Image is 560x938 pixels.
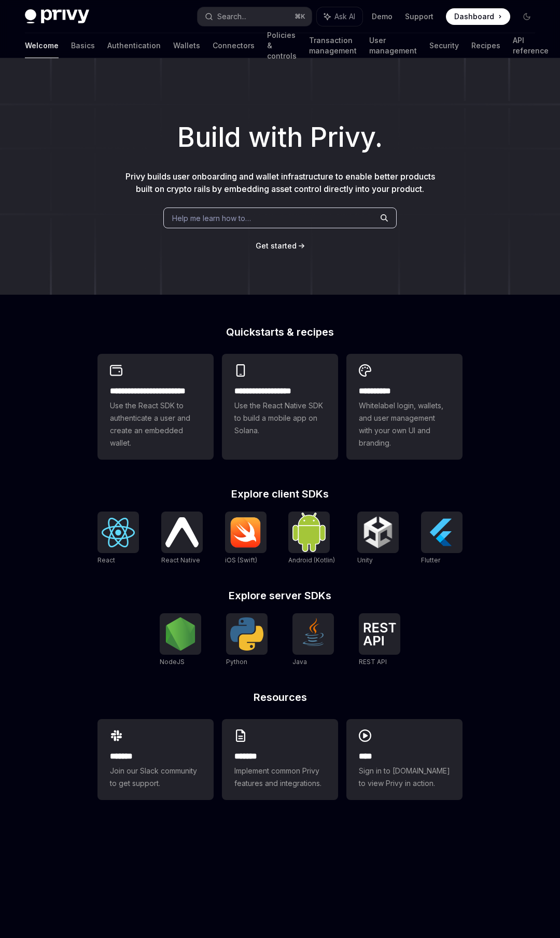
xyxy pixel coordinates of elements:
[107,33,161,58] a: Authentication
[292,613,334,667] a: JavaJava
[425,516,458,549] img: Flutter
[405,11,433,22] a: Support
[357,512,399,565] a: UnityUnity
[97,692,463,702] h2: Resources
[372,11,393,22] a: Demo
[359,765,450,790] span: Sign in to [DOMAIN_NAME] to view Privy in action.
[234,765,326,790] span: Implement common Privy features and integrations.
[513,33,549,58] a: API reference
[346,354,463,460] a: **** *****Whitelabel login, wallets, and user management with your own UI and branding.
[222,719,338,800] a: **** **Implement common Privy features and integrations.
[421,556,440,564] span: Flutter
[110,765,201,790] span: Join our Slack community to get support.
[222,354,338,460] a: **** **** **** ***Use the React Native SDK to build a mobile app on Solana.
[519,8,535,25] button: Toggle dark mode
[160,658,185,666] span: NodeJS
[110,399,201,449] span: Use the React SDK to authenticate a user and create an embedded wallet.
[357,556,373,564] span: Unity
[267,33,297,58] a: Policies & controls
[161,512,203,565] a: React NativeReact Native
[71,33,95,58] a: Basics
[164,617,197,651] img: NodeJS
[165,517,199,547] img: React Native
[359,613,400,667] a: REST APIREST API
[97,489,463,499] h2: Explore client SDKs
[97,512,139,565] a: ReactReact
[359,658,387,666] span: REST API
[359,399,450,449] span: Whitelabel login, wallets, and user management with your own UI and branding.
[172,213,251,224] span: Help me learn how to…
[17,117,543,158] h1: Build with Privy.
[334,11,355,22] span: Ask AI
[454,11,494,22] span: Dashboard
[225,556,257,564] span: iOS (Swift)
[256,241,297,251] a: Get started
[198,7,311,26] button: Search...⌘K
[288,556,335,564] span: Android (Kotlin)
[25,33,59,58] a: Welcome
[295,12,305,21] span: ⌘ K
[256,241,297,250] span: Get started
[429,33,459,58] a: Security
[160,613,201,667] a: NodeJSNodeJS
[346,719,463,800] a: ****Sign in to [DOMAIN_NAME] to view Privy in action.
[97,719,214,800] a: **** **Join our Slack community to get support.
[161,556,200,564] span: React Native
[173,33,200,58] a: Wallets
[446,8,510,25] a: Dashboard
[288,512,335,565] a: Android (Kotlin)Android (Kotlin)
[297,617,330,651] img: Java
[317,7,362,26] button: Ask AI
[229,517,262,548] img: iOS (Swift)
[225,512,267,565] a: iOS (Swift)iOS (Swift)
[97,556,115,564] span: React
[369,33,417,58] a: User management
[361,516,395,549] img: Unity
[217,10,246,23] div: Search...
[97,590,463,601] h2: Explore server SDKs
[292,658,307,666] span: Java
[97,327,463,337] h2: Quickstarts & recipes
[226,658,247,666] span: Python
[230,617,263,651] img: Python
[363,623,396,645] img: REST API
[234,399,326,437] span: Use the React Native SDK to build a mobile app on Solana.
[309,33,357,58] a: Transaction management
[471,33,500,58] a: Recipes
[292,513,326,551] img: Android (Kotlin)
[25,9,89,24] img: dark logo
[421,512,463,565] a: FlutterFlutter
[213,33,255,58] a: Connectors
[102,518,135,547] img: React
[125,171,435,194] span: Privy builds user onboarding and wallet infrastructure to enable better products built on crypto ...
[226,613,268,667] a: PythonPython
